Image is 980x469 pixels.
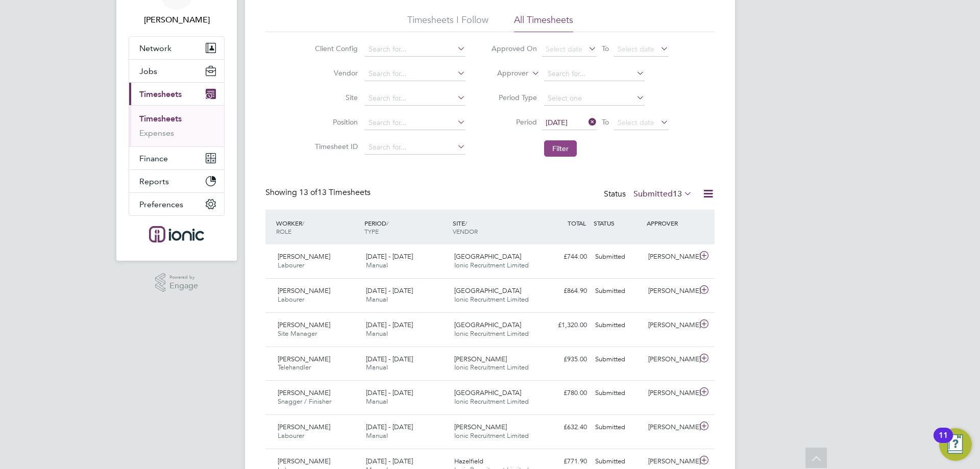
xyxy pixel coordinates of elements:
[278,397,331,406] span: Snagger / Finisher
[644,317,697,334] div: [PERSON_NAME]
[644,419,697,436] div: [PERSON_NAME]
[139,200,183,209] span: Preferences
[454,363,529,372] span: Ionic Recruitment Limited
[299,187,371,198] span: 13 Timesheets
[278,261,304,269] span: Labourer
[465,219,467,227] span: /
[312,93,358,102] label: Site
[129,14,225,26] span: Laura Moody
[599,115,612,129] span: To
[129,105,224,146] div: Timesheets
[604,187,694,202] div: Status
[129,147,224,169] button: Finance
[366,252,413,261] span: [DATE] - [DATE]
[276,227,291,235] span: ROLE
[169,273,198,282] span: Powered by
[278,295,304,304] span: Labourer
[366,295,388,304] span: Manual
[591,249,644,265] div: Submitted
[454,329,529,338] span: Ionic Recruitment Limited
[454,388,521,397] span: [GEOGRAPHIC_DATA]
[514,14,573,32] li: All Timesheets
[538,351,591,368] div: £935.00
[450,214,538,240] div: SITE
[299,187,317,198] span: 13 of
[278,363,311,372] span: Telehandler
[366,388,413,397] span: [DATE] - [DATE]
[366,423,413,431] span: [DATE] - [DATE]
[366,431,388,440] span: Manual
[618,118,654,127] span: Select date
[139,154,168,163] span: Finance
[278,423,330,431] span: [PERSON_NAME]
[169,282,198,290] span: Engage
[644,351,697,368] div: [PERSON_NAME]
[454,457,483,465] span: Hazelfield
[366,320,413,329] span: [DATE] - [DATE]
[538,249,591,265] div: £744.00
[149,226,204,242] img: ionic-logo-retina.png
[139,43,171,53] span: Network
[618,44,654,54] span: Select date
[366,355,413,363] span: [DATE] - [DATE]
[454,397,529,406] span: Ionic Recruitment Limited
[129,193,224,215] button: Preferences
[139,89,182,99] span: Timesheets
[386,219,388,227] span: /
[278,320,330,329] span: [PERSON_NAME]
[362,214,450,240] div: PERIOD
[278,355,330,363] span: [PERSON_NAME]
[312,44,358,53] label: Client Config
[482,68,528,79] label: Approver
[365,116,465,130] input: Search for...
[407,14,488,32] li: Timesheets I Follow
[939,435,948,449] div: 11
[454,252,521,261] span: [GEOGRAPHIC_DATA]
[129,83,224,105] button: Timesheets
[454,320,521,329] span: [GEOGRAPHIC_DATA]
[546,44,582,54] span: Select date
[591,351,644,368] div: Submitted
[591,419,644,436] div: Submitted
[129,170,224,192] button: Reports
[274,214,362,240] div: WORKER
[364,227,379,235] span: TYPE
[129,60,224,82] button: Jobs
[366,397,388,406] span: Manual
[544,67,645,81] input: Search for...
[453,227,478,235] span: VENDOR
[278,431,304,440] span: Labourer
[366,286,413,295] span: [DATE] - [DATE]
[366,457,413,465] span: [DATE] - [DATE]
[278,388,330,397] span: [PERSON_NAME]
[591,385,644,402] div: Submitted
[366,329,388,338] span: Manual
[129,226,225,242] a: Go to home page
[491,117,537,127] label: Period
[644,385,697,402] div: [PERSON_NAME]
[365,91,465,106] input: Search for...
[568,219,586,227] span: TOTAL
[544,140,577,157] button: Filter
[278,457,330,465] span: [PERSON_NAME]
[278,286,330,295] span: [PERSON_NAME]
[155,273,199,292] a: Powered byEngage
[546,118,568,127] span: [DATE]
[454,261,529,269] span: Ionic Recruitment Limited
[939,428,972,461] button: Open Resource Center, 11 new notifications
[591,214,644,232] div: STATUS
[454,295,529,304] span: Ionic Recruitment Limited
[454,423,507,431] span: [PERSON_NAME]
[644,249,697,265] div: [PERSON_NAME]
[139,66,157,76] span: Jobs
[538,419,591,436] div: £632.40
[673,189,682,199] span: 13
[312,142,358,151] label: Timesheet ID
[633,189,692,199] label: Submitted
[278,252,330,261] span: [PERSON_NAME]
[538,283,591,300] div: £864.90
[454,355,507,363] span: [PERSON_NAME]
[265,187,373,198] div: Showing
[544,91,645,106] input: Select one
[312,68,358,78] label: Vendor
